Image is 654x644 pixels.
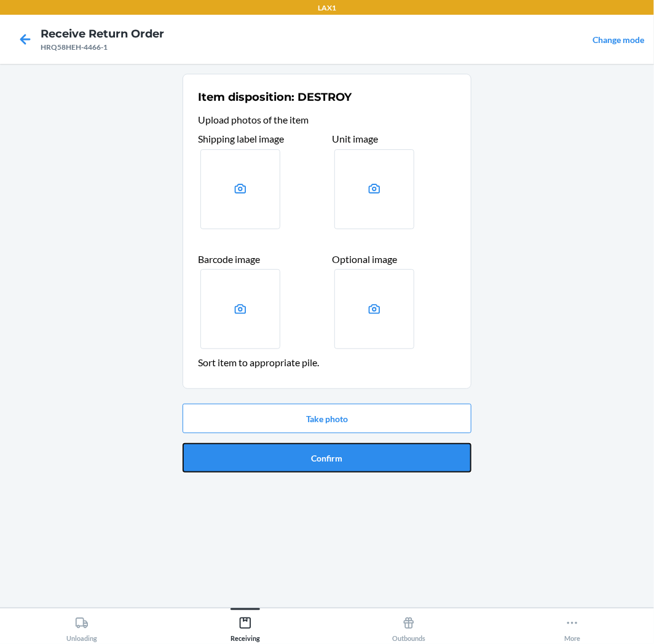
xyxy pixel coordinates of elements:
[198,112,456,127] header: Upload photos of the item
[66,611,97,642] div: Unloading
[332,133,378,144] span: Unit image
[198,355,456,370] header: Sort item to appropriate pile.
[230,611,260,642] div: Receiving
[198,89,352,105] h2: Item disposition: DESTROY
[327,608,490,642] button: Outbounds
[392,611,425,642] div: Outbounds
[490,608,654,642] button: More
[332,253,397,265] span: Optional image
[41,26,164,42] h4: Receive Return Order
[41,42,164,53] div: HRQ58HEH-4466-1
[198,133,284,144] span: Shipping label image
[183,404,471,433] button: Take photo
[564,611,580,642] div: More
[163,608,327,642] button: Receiving
[183,443,471,473] button: Confirm
[198,253,260,265] span: Barcode image
[318,2,336,14] p: LAX1
[593,34,644,45] a: Change mode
